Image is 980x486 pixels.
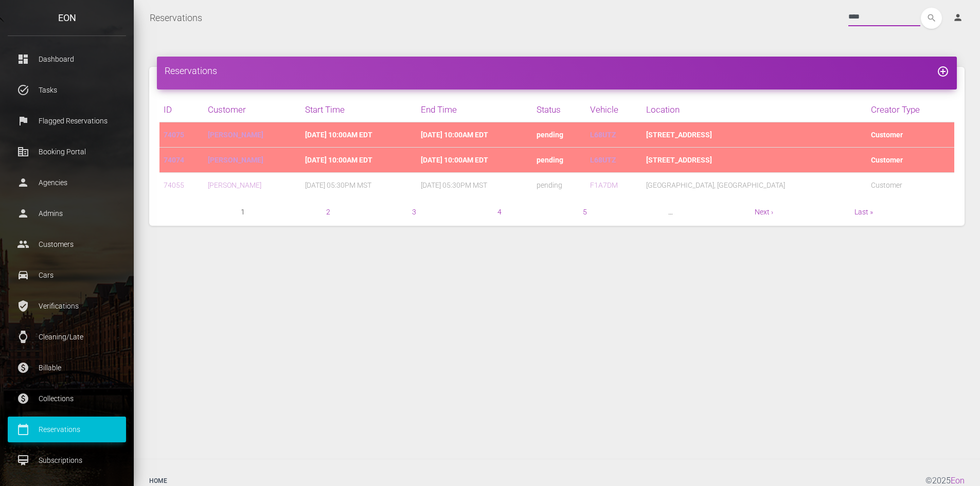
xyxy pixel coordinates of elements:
[8,417,126,442] a: calendar_today Reservations
[165,64,949,77] h4: Reservations
[8,386,126,411] a: paid Collections
[15,237,118,252] p: Customers
[15,144,118,159] p: Booking Portal
[8,46,126,72] a: dashboard Dashboard
[164,156,184,164] a: 74074
[642,97,867,122] th: Location
[532,148,586,173] td: pending
[867,173,954,198] td: Customer
[15,391,118,406] p: Collections
[8,447,126,473] a: card_membership Subscriptions
[15,329,118,345] p: Cleaning/Late
[953,12,963,23] i: person
[642,173,867,198] td: [GEOGRAPHIC_DATA], [GEOGRAPHIC_DATA]
[301,148,417,173] td: [DATE] 10:00AM EDT
[15,267,118,283] p: Cars
[15,51,118,67] p: Dashboard
[668,206,673,218] span: …
[590,156,616,164] a: L68UTZ
[159,206,954,218] nav: pager
[586,97,642,122] th: Vehicle
[15,175,118,190] p: Agencies
[8,262,126,288] a: drive_eta Cars
[854,208,873,216] a: Last »
[8,139,126,165] a: corporate_fare Booking Portal
[15,453,118,468] p: Subscriptions
[642,148,867,173] td: [STREET_ADDRESS]
[208,156,263,164] a: [PERSON_NAME]
[301,173,417,198] td: [DATE] 05:30PM MST
[8,293,126,319] a: verified_user Verifications
[15,422,118,437] p: Reservations
[208,181,261,189] a: [PERSON_NAME]
[164,131,184,139] a: 74075
[417,97,532,122] th: End Time
[8,170,126,195] a: person Agencies
[583,208,587,216] a: 5
[417,148,532,173] td: [DATE] 10:00AM EDT
[867,122,954,148] td: Customer
[532,97,586,122] th: Status
[417,173,532,198] td: [DATE] 05:30PM MST
[642,122,867,148] td: [STREET_ADDRESS]
[590,131,616,139] a: L68UTZ
[951,476,965,485] a: Eon
[412,208,416,216] a: 3
[241,206,245,218] span: 1
[867,148,954,173] td: Customer
[15,113,118,129] p: Flagged Reservations
[159,97,204,122] th: ID
[937,65,949,76] a: add_circle_outline
[937,65,949,78] i: add_circle_outline
[8,77,126,103] a: task_alt Tasks
[15,360,118,375] p: Billable
[921,8,942,29] button: search
[590,181,618,189] a: F1A7DM
[8,231,126,257] a: people Customers
[164,181,184,189] a: 74055
[532,173,586,198] td: pending
[326,208,330,216] a: 2
[8,108,126,134] a: flag Flagged Reservations
[8,201,126,226] a: person Admins
[150,5,202,31] a: Reservations
[15,206,118,221] p: Admins
[417,122,532,148] td: [DATE] 10:00AM EDT
[204,97,301,122] th: Customer
[755,208,773,216] a: Next ›
[208,131,263,139] a: [PERSON_NAME]
[8,355,126,381] a: paid Billable
[532,122,586,148] td: pending
[15,82,118,98] p: Tasks
[301,122,417,148] td: [DATE] 10:00AM EDT
[15,298,118,314] p: Verifications
[301,97,417,122] th: Start Time
[497,208,502,216] a: 4
[867,97,954,122] th: Creator Type
[945,8,972,28] a: person
[8,324,126,350] a: watch Cleaning/Late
